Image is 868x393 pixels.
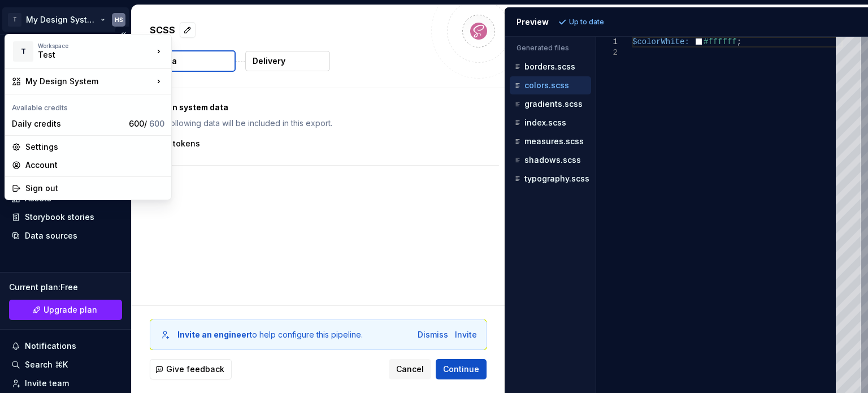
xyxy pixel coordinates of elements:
div: My Design System [25,76,153,87]
span: 600 [149,119,164,128]
div: Available credits [7,97,169,115]
div: Daily credits [12,118,124,129]
div: Settings [25,141,164,153]
div: T [13,41,33,62]
div: Account [25,159,164,171]
div: Test [38,49,134,61]
span: 600 / [129,119,164,128]
div: Workspace [38,42,153,49]
div: Sign out [25,183,164,194]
